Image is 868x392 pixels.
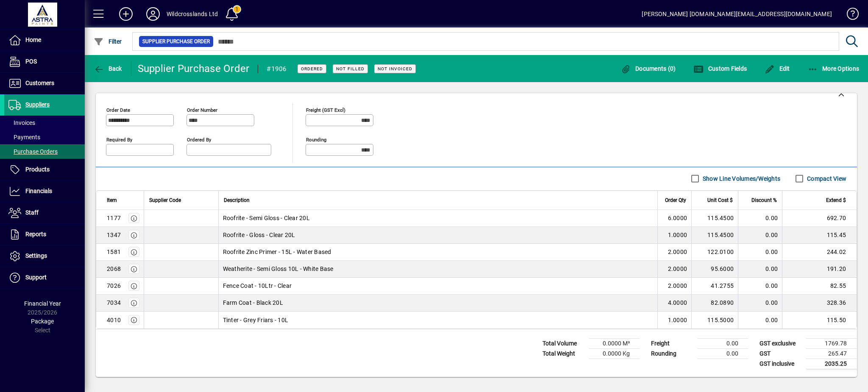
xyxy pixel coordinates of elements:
span: Not Filled [336,66,364,72]
td: Freight [647,338,698,348]
span: Payments [8,134,40,141]
td: 2035.25 [806,359,857,369]
span: Roofrite - Gloss - Clear 20L [223,231,295,239]
span: Customers [25,80,54,86]
td: 4.0000 [657,295,691,312]
td: 0.00 [738,278,782,295]
mat-label: Required by [106,136,132,142]
span: POS [25,58,37,65]
span: Ordered [301,66,323,72]
td: 0.00 [738,261,782,278]
span: Supplier Code [149,196,181,205]
span: Item [107,196,117,205]
mat-label: Rounding [306,136,326,142]
td: 95.6000 [691,261,738,278]
td: 2.0000 [657,244,691,261]
mat-label: Freight (GST excl) [306,107,345,113]
td: 115.45 [782,227,857,244]
span: Support [25,274,47,281]
span: Reports [25,231,46,237]
td: 1.0000 [657,227,691,244]
span: Order Qty [665,196,686,205]
span: Unit Cost $ [707,196,733,205]
td: 1.0000 [657,312,691,329]
app-page-header-button: Back [85,61,131,76]
button: Back [92,61,124,76]
span: Filter [94,38,122,45]
td: 0.00 [698,338,748,348]
span: Extend $ [826,196,846,205]
td: 6.0000 [657,210,691,227]
div: 7034 [107,298,121,307]
span: Custom Fields [693,65,747,72]
td: 0.00 [738,295,782,312]
td: 265.47 [806,348,857,359]
span: Documents (0) [621,65,676,72]
a: Settings [4,246,85,267]
td: 115.50 [782,312,857,329]
span: Suppliers [25,101,50,108]
span: Home [25,36,41,43]
td: 1769.78 [806,338,857,348]
span: More Options [808,65,860,72]
td: 0.00 [738,312,782,329]
a: Support [4,267,85,288]
a: Reports [4,224,85,245]
div: #1906 [267,62,287,76]
button: Edit [762,61,792,76]
button: Filter [92,34,124,49]
td: 82.55 [782,278,857,295]
a: Financials [4,181,85,202]
span: Roofrite Zinc Primer - 15L - Water Based [223,248,331,256]
td: Total Volume [538,338,589,348]
mat-label: Order number [187,107,217,113]
span: Discount % [751,196,777,205]
td: 2.0000 [657,261,691,278]
td: 115.4500 [691,210,738,227]
div: 2068 [107,265,121,273]
td: GST [755,348,806,359]
td: 0.00 [738,210,782,227]
button: Add [112,6,139,22]
mat-label: Ordered by [187,136,211,142]
span: Financials [25,188,52,194]
a: Customers [4,73,85,94]
a: Home [4,30,85,51]
button: More Options [806,61,862,76]
td: GST exclusive [755,338,806,348]
button: Documents (0) [619,61,678,76]
td: 0.0000 Kg [589,348,640,359]
div: 7026 [107,282,121,290]
td: 41.2755 [691,278,738,295]
span: Tinter - Grey Friars - 10L [223,316,289,324]
span: Supplier Purchase Order [142,37,210,46]
td: 115.5000 [691,312,738,329]
span: Financial Year [24,300,61,307]
span: Fence Coat - 10Ltr - Clear [223,282,292,290]
span: Back [94,65,122,72]
a: POS [4,51,85,72]
span: Purchase Orders [8,148,58,155]
a: Purchase Orders [4,144,85,159]
td: 0.00 [738,244,782,261]
td: 0.00 [698,348,748,359]
span: Products [25,166,50,173]
td: 2.0000 [657,278,691,295]
td: 0.00 [738,227,782,244]
span: Weatherite - Semi Gloss 10L - White Base [223,265,334,273]
a: Staff [4,202,85,224]
td: 191.20 [782,261,857,278]
a: Products [4,159,85,180]
label: Compact View [805,174,846,183]
td: Total Weight [538,348,589,359]
span: Invoices [8,119,35,126]
td: GST inclusive [755,359,806,369]
span: Not Invoiced [378,66,412,72]
label: Show Line Volumes/Weights [701,174,780,183]
div: Supplier Purchase Order [138,62,250,75]
td: 692.70 [782,210,857,227]
td: 244.02 [782,244,857,261]
a: Knowledge Base [840,2,857,29]
td: 82.0890 [691,295,738,312]
td: 122.0100 [691,244,738,261]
